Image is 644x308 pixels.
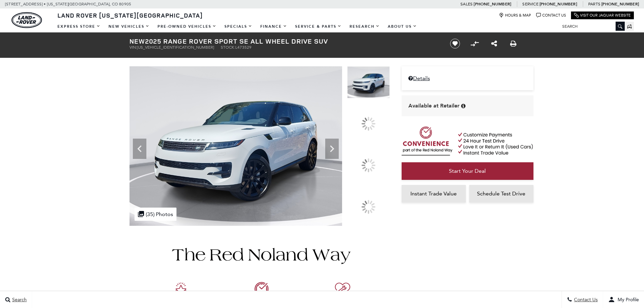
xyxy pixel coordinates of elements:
[557,22,625,30] input: Search
[53,11,207,19] a: Land Rover [US_STATE][GEOGRAPHIC_DATA]
[129,37,145,46] strong: New
[470,39,480,49] button: Compare vehicle
[5,2,131,6] a: [STREET_ADDRESS] • [US_STATE][GEOGRAPHIC_DATA], CO 80905
[448,38,462,49] button: Save vehicle
[477,190,525,197] span: Schedule Test Drive
[574,13,631,18] a: Visit Our Jaguar Website
[221,45,235,50] span: Stock:
[461,103,466,109] div: Vehicle is in stock and ready for immediate delivery. Due to demand, availability is subject to c...
[57,11,203,19] span: Land Rover [US_STATE][GEOGRAPHIC_DATA]
[615,297,639,303] span: My Profile
[603,291,644,308] button: user-profile-menu
[408,75,527,81] a: Details
[345,21,384,32] a: Research
[129,45,137,50] span: VIN:
[235,45,252,50] span: L473529
[572,297,598,303] span: Contact Us
[135,208,176,221] div: (35) Photos
[510,40,517,48] a: Print this New 2025 Range Rover Sport SE All Wheel Drive SUV
[104,21,153,32] a: New Vehicles
[11,12,42,28] img: Land Rover
[522,2,538,6] span: Service
[153,21,220,32] a: Pre-Owned Vehicles
[11,12,42,28] a: land-rover
[601,1,639,7] a: [PHONE_NUMBER]
[499,13,531,18] a: Hours & Map
[460,2,473,6] span: Sales
[402,185,466,203] a: Instant Trade Value
[291,21,345,32] a: Service & Parts
[137,45,214,50] span: [US_VEHICLE_IDENTIFICATION_NUMBER]
[402,162,533,180] a: Start Your Deal
[449,168,486,174] span: Start Your Deal
[469,185,533,203] a: Schedule Test Drive
[408,102,459,110] span: Available at Retailer
[129,38,439,45] h1: 2025 Range Rover Sport SE All Wheel Drive SUV
[410,190,457,197] span: Instant Trade Value
[53,21,104,32] a: EXPRESS STORE
[256,21,291,32] a: Finance
[536,13,566,18] a: Contact Us
[491,40,497,48] a: Share this New 2025 Range Rover Sport SE All Wheel Drive SUV
[384,21,421,32] a: About Us
[220,21,256,32] a: Specials
[540,1,577,7] a: [PHONE_NUMBER]
[347,66,390,98] img: New 2025 Fuji White LAND ROVER SE image 1
[588,2,600,6] span: Parts
[474,1,511,7] a: [PHONE_NUMBER]
[53,21,421,32] nav: Main Navigation
[10,297,27,303] span: Search
[129,66,342,226] img: New 2025 Fuji White LAND ROVER SE image 1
